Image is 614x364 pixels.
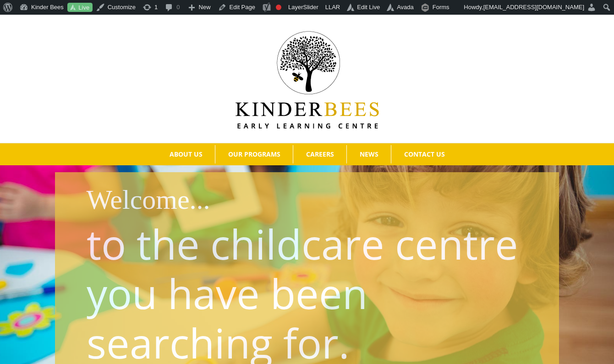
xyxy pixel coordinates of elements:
[276,5,281,10] div: Focus keyphrase not set
[306,151,334,158] span: CAREERS
[404,151,445,158] span: CONTACT US
[87,180,553,219] h1: Welcome...
[236,31,379,129] img: Kinder Bees Logo
[483,4,584,11] span: [EMAIL_ADDRESS][DOMAIN_NAME]
[170,151,203,158] span: ABOUT US
[293,145,346,163] a: CAREERS
[228,151,280,158] span: OUR PROGRAMS
[347,145,391,163] a: NEWS
[14,143,600,165] nav: Main Menu
[157,145,215,163] a: ABOUT US
[215,145,293,163] a: OUR PROGRAMS
[391,145,457,163] a: CONTACT US
[67,3,93,12] a: Live
[360,151,378,158] span: NEWS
